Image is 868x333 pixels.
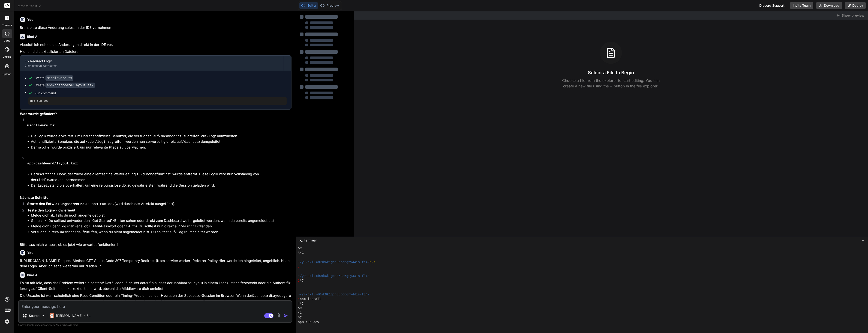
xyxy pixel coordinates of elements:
[300,297,321,301] span: npm install
[27,124,54,128] code: middleware.ts
[34,76,73,80] div: Create
[300,278,304,283] span: ^C
[27,273,38,277] h6: Bind AI
[20,195,50,200] strong: Nächste Schritte:
[18,3,41,8] span: stream-tools
[298,265,300,269] span: ❯
[95,140,108,144] code: /login
[3,318,11,326] img: settings
[20,42,291,48] p: Absolut! Ich nehme die Änderungen direkt in der IDE vor.
[58,230,79,234] code: /dashboard
[252,294,283,298] code: DashboardLayout
[25,59,279,63] div: Fix Redirect Logic
[31,145,291,151] li: Der wurde präzisiert, um nur relevante Pfade zu überwachen.
[207,134,219,138] code: /login
[276,313,282,318] img: attachment
[20,49,291,54] p: Hier sind die aktualisierten Dateien:
[62,324,70,326] span: privacy
[175,230,187,234] code: /login
[36,178,63,182] code: middleware.ts
[20,25,291,30] p: Bruh, bitte diese Änderung selbst in der IDE vornehmen
[180,225,201,229] code: /dashboard
[790,2,813,9] button: Invite Team
[2,23,12,27] label: threads
[25,64,279,68] div: Click to open Workbench
[862,238,864,243] span: −
[29,313,39,318] p: Source
[45,219,47,223] code: /
[37,146,51,150] code: matcher
[31,183,291,188] li: Der Ladezustand bleibt erhalten, um eine reibungslose UX zu gewährleisten, während die Session ge...
[298,292,369,297] span: ~/y0kcklukd0sk6k1gcn36to6gry44is-fi4k
[559,78,663,89] p: Choose a file from the explorer to start editing. You can create a new file using the + button in...
[298,251,304,255] span: \^C
[298,315,302,320] span: ^C
[31,213,291,218] li: Melde dich ab, falls du noch angemeldet bist.
[141,172,143,176] code: /
[159,134,180,138] code: /dashboard
[27,34,38,39] h6: Bind AI
[318,2,341,9] button: Preview
[34,83,95,88] div: Create
[182,140,203,144] code: /dashboard
[37,172,56,176] code: useEffect
[31,172,291,183] li: Der -Hook, der zuvor eine clientseitige Weiterleitung zu durchgeführt hat, wurde entfernt. Diese ...
[757,2,787,9] div: Discord Support
[45,83,95,88] code: app/dashboard/layout.tsx
[299,2,318,9] button: Editor
[30,99,285,103] pre: npm run dev
[31,134,291,139] li: Die Logik wurde erweitert, um unauthentifizierte Benutzer, die versuchen, auf zuzugreifen, auf um...
[298,306,302,311] span: ^C
[27,208,77,212] strong: Teste den Login-Flow erneut:
[298,311,302,315] span: ^C
[842,13,864,18] span: Show preview
[20,242,291,247] p: Bitte lass mich wissen, ob es jetzt wie erwartet funktioniert!
[85,140,87,144] code: /
[27,250,33,255] h6: You
[34,91,287,95] span: Run command
[31,218,291,224] li: Gehe zu . Du solltest entweder den "Get Started"-Button sehen oder direkt zum Dashboard weitergel...
[283,313,288,318] img: icon
[173,281,204,285] code: DashboardLayout
[298,274,369,278] span: ~/y0kcklukd0sk6k1gcn36to6gry44is-fi4k
[861,237,865,244] button: −
[56,313,90,318] p: [PERSON_NAME] 4 S..
[20,56,284,71] button: Fix Redirect LogicClick to open Workbench
[58,225,70,229] code: /login
[27,123,291,128] p: :
[27,202,87,206] strong: Starte den Entwicklungsserver neu
[31,229,291,235] li: Versuche, direkt aufzurufen, wenn du nicht angemeldet bist. Du solltest auf umgeleitet werden.
[50,313,54,318] img: Claude 4 Sonnet
[27,17,33,22] h6: You
[46,300,60,304] code: useAuth
[298,297,300,301] span: ❯
[298,320,319,324] span: npm run dev
[298,246,302,251] span: ^C
[20,258,291,269] p: [URL][DOMAIN_NAME] Request Method GET Status Code 307 Temporary Redirect (from service worker) Re...
[298,301,304,306] span: |^C
[41,314,45,318] img: Pick Models
[816,2,842,9] button: Download
[299,238,302,243] span: >_
[20,112,57,116] strong: Was wurde geändert?
[298,260,369,265] span: ~/y0kcklukd0sk6k1gcn36to6gry44is-fi4k
[18,323,292,327] p: Always double-check its answers. Your in Bind
[588,69,634,76] h3: Select a File to Begin
[298,278,300,283] span: ❯
[4,39,10,43] label: code
[125,300,170,304] code: isAuthenticated: false
[27,162,77,166] code: app/dashboard/layout.tsx
[45,75,73,81] code: middleware.ts
[845,2,866,9] button: Deploy
[3,72,12,76] label: Upload
[24,201,291,208] li: mit (wird durch das Artefakt ausgeführt).
[31,224,291,229] li: Melde dich über an (egal ob E-Mail/Passwort oder OAuth). Du solltest nun direkt auf landen.
[31,139,291,145] li: Authentifizierte Benutzer, die auf oder zugreifen, werden nun serverseitig direkt auf umgeleitet.
[20,280,291,291] p: Es tut mir leid, dass das Problem weiterhin besteht! Das "Laden..." deutet darauf hin, dass der i...
[3,55,11,59] label: GitHub
[20,293,291,304] p: Die Ursache ist wahrscheinlich eine Race Condition oder ein Timing-Problem bei der Hydration der ...
[304,238,316,243] span: Terminal
[92,202,114,206] code: npm run dev
[69,300,100,304] code: isLoading: true
[27,161,291,166] p: :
